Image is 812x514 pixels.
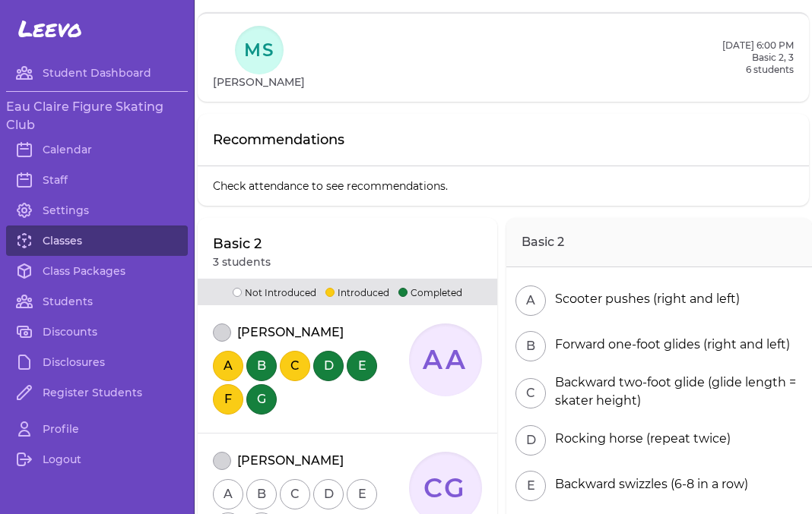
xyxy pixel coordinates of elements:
[213,233,271,254] p: Basic 2
[347,351,377,381] button: E
[6,286,188,317] a: Students
[213,384,243,415] button: F
[246,351,277,381] button: B
[347,479,377,509] button: E
[246,479,277,509] button: B
[237,323,344,342] p: [PERSON_NAME]
[243,39,274,61] text: MS
[398,285,462,299] p: Completed
[6,414,188,444] a: Profile
[213,323,231,342] button: attendance
[213,74,305,90] h1: [PERSON_NAME]
[313,479,344,509] button: D
[549,374,803,410] div: Backward two-foot glide (glide length = skater height)
[213,254,271,270] p: 3 students
[213,479,243,509] button: A
[6,444,188,475] a: Logout
[325,285,389,299] p: Introduced
[515,378,546,408] button: C
[280,351,310,381] button: C
[722,52,794,64] h2: Basic 2, 3
[515,331,546,361] button: B
[722,39,794,52] h2: [DATE] 6:00 PM
[213,452,231,470] button: attendance
[6,165,188,195] a: Staff
[246,384,277,415] button: G
[515,425,546,456] button: D
[423,472,468,504] text: CG
[549,430,731,448] div: Rocking horse (repeat twice)
[233,285,316,299] p: Not Introduced
[213,351,243,381] button: A
[6,98,188,134] h3: Eau Claire Figure Skating Club
[549,336,790,354] div: Forward one-foot glides (right and left)
[722,64,794,76] p: 6 students
[6,195,188,225] a: Settings
[237,452,344,470] p: [PERSON_NAME]
[6,347,188,377] a: Disclosures
[515,471,546,501] button: E
[422,344,468,376] text: AA
[18,15,82,43] span: Leevo
[515,285,546,316] button: A
[6,256,188,286] a: Class Packages
[549,475,748,494] div: Backward swizzles (6-8 in a row)
[549,290,740,308] div: Scooter pushes (right and left)
[313,351,344,381] button: D
[6,317,188,347] a: Discounts
[506,218,812,267] h2: Basic 2
[198,166,809,206] p: Check attendance to see recommendations.
[6,225,188,256] a: Classes
[213,129,344,150] p: Recommendations
[6,58,188,88] a: Student Dashboard
[6,377,188,408] a: Register Students
[6,134,188,165] a: Calendar
[280,479,310,509] button: C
